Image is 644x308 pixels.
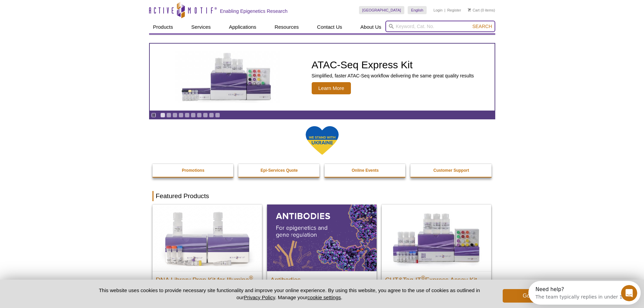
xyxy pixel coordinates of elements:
[152,205,262,271] img: DNA Library Prep Kit for Illumina
[150,44,495,111] article: ATAC-Seq Express Kit
[385,21,495,32] input: Keyword, Cat. No.
[468,8,480,13] a: Cart
[382,205,491,271] img: CUT&Tag-IT® Express Assay Kit
[472,24,492,29] span: Search
[503,289,557,303] button: Got it!
[225,21,260,33] a: Applications
[359,6,405,14] a: [GEOGRAPHIC_DATA]
[203,113,208,118] a: Go to slide 8
[312,82,351,94] span: Learn More
[172,113,177,118] a: Go to slide 3
[410,164,492,177] a: Customer Support
[470,23,494,29] button: Search
[151,113,156,118] a: Toggle autoplay
[191,113,196,118] a: Go to slide 6
[528,281,641,305] iframe: Intercom live chat discovery launcher
[621,285,637,301] iframe: Intercom live chat
[152,164,234,177] a: Promotions
[3,3,119,21] div: Open Intercom Messenger
[149,21,177,33] a: Products
[312,60,474,70] h2: ATAC-Seq Express Kit
[215,113,220,118] a: Go to slide 10
[385,273,488,283] h2: CUT&Tag-IT Express Assay Kit
[185,113,190,118] a: Go to slide 5
[187,21,215,33] a: Services
[270,21,303,33] a: Resources
[312,73,474,79] p: Simplified, faster ATAC-Seq workflow delivering the same great quality results
[325,164,406,177] a: Online Events
[352,168,379,173] strong: Online Events
[267,205,377,307] a: All Antibodies Antibodies Application-tested antibodies for ChIP, CUT&Tag, and CUT&RUN.
[7,11,99,18] div: The team typically replies in under 1m
[152,191,492,201] h2: Featured Products
[267,205,377,271] img: All Antibodies
[238,164,320,177] a: Epi-Services Quote
[150,44,495,111] a: ATAC-Seq Express Kit ATAC-Seq Express Kit Simplified, faster ATAC-Seq workflow delivering the sam...
[468,8,471,11] img: Your Cart
[356,21,385,33] a: About Us
[445,6,446,14] li: |
[244,294,275,300] a: Privacy Policy
[182,168,205,173] strong: Promotions
[447,8,461,13] a: Register
[307,294,341,300] button: cookie settings
[433,8,443,13] a: Login
[209,113,214,118] a: Go to slide 9
[160,113,165,118] a: Go to slide 1
[178,113,184,118] a: Go to slide 4
[7,6,99,11] div: Need help?
[382,205,491,307] a: CUT&Tag-IT® Express Assay Kit CUT&Tag-IT®Express Assay Kit Less variable and higher-throughput ge...
[87,287,492,301] p: This website uses cookies to provide necessary site functionality and improve your online experie...
[261,168,298,173] strong: Epi-Services Quote
[421,275,425,280] sup: ®
[313,21,346,33] a: Contact Us
[156,273,259,283] h2: DNA Library Prep Kit for Illumina
[220,8,288,14] h2: Enabling Epigenetics Research
[166,113,171,118] a: Go to slide 2
[408,6,427,14] a: English
[433,168,469,173] strong: Customer Support
[197,113,202,118] a: Go to slide 7
[270,273,373,283] h2: Antibodies
[468,6,495,14] li: (0 items)
[171,51,283,103] img: ATAC-Seq Express Kit
[249,275,253,280] sup: ®
[305,125,339,156] img: We Stand With Ukraine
